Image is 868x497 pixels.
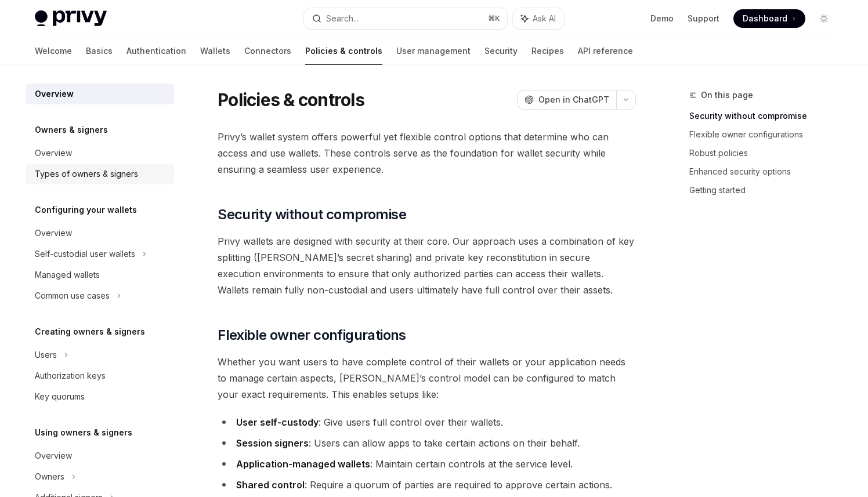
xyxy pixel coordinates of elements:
h5: Configuring your wallets [35,203,137,217]
a: Types of owners & signers [26,164,174,184]
span: Privy’s wallet system offers powerful yet flexible control options that determine who can access ... [218,129,636,177]
div: Overview [35,146,72,160]
div: Authorization keys [35,369,106,383]
div: Users [35,348,57,362]
span: Security without compromise [218,205,406,224]
a: Robust policies [689,144,842,162]
div: Overview [35,226,72,240]
a: Getting started [689,181,842,199]
li: : Users can allow apps to take certain actions on their behalf. [218,435,636,451]
a: Overview [26,84,174,104]
a: Welcome [35,37,72,65]
h5: Owners & signers [35,123,108,137]
a: Demo [650,13,674,24]
a: Basics [86,37,113,65]
a: Policies & controls [305,37,382,65]
span: Open in ChatGPT [538,94,609,106]
a: Authorization keys [26,365,174,386]
img: light logo [35,10,107,27]
a: Overview [26,445,174,466]
a: Recipes [531,37,564,65]
div: Owners [35,470,64,484]
h1: Policies & controls [218,89,364,110]
span: Ask AI [533,13,556,24]
a: User management [396,37,471,65]
a: Flexible owner configurations [689,125,842,144]
strong: Shared control [236,479,305,491]
a: API reference [578,37,633,65]
div: Common use cases [35,289,110,303]
a: Dashboard [733,9,805,28]
button: Toggle dark mode [815,9,833,28]
a: Overview [26,223,174,244]
span: Dashboard [743,13,787,24]
h5: Creating owners & signers [35,325,145,339]
span: ⌘ K [488,14,500,23]
li: : Maintain certain controls at the service level. [218,456,636,472]
li: : Give users full control over their wallets. [218,414,636,430]
div: Self-custodial user wallets [35,247,135,261]
li: : Require a quorum of parties are required to approve certain actions. [218,477,636,493]
h5: Using owners & signers [35,426,132,440]
span: On this page [701,88,753,102]
button: Search...⌘K [304,8,507,29]
div: Managed wallets [35,268,100,282]
strong: Application-managed wallets [236,458,370,470]
a: Security [484,37,518,65]
div: Overview [35,87,74,101]
div: Search... [326,12,359,26]
span: Privy wallets are designed with security at their core. Our approach uses a combination of key sp... [218,233,636,298]
a: Key quorums [26,386,174,407]
a: Security without compromise [689,107,842,125]
div: Key quorums [35,390,85,404]
strong: Session signers [236,437,309,449]
button: Open in ChatGPT [517,90,616,110]
div: Overview [35,449,72,463]
a: Support [688,13,719,24]
a: Enhanced security options [689,162,842,181]
div: Types of owners & signers [35,167,138,181]
a: Connectors [244,37,291,65]
button: Ask AI [513,8,564,29]
strong: User self-custody [236,416,319,428]
a: Wallets [200,37,230,65]
span: Flexible owner configurations [218,326,406,344]
span: Whether you want users to have complete control of their wallets or your application needs to man... [218,354,636,402]
a: Managed wallets [26,264,174,285]
a: Authentication [126,37,186,65]
a: Overview [26,143,174,164]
